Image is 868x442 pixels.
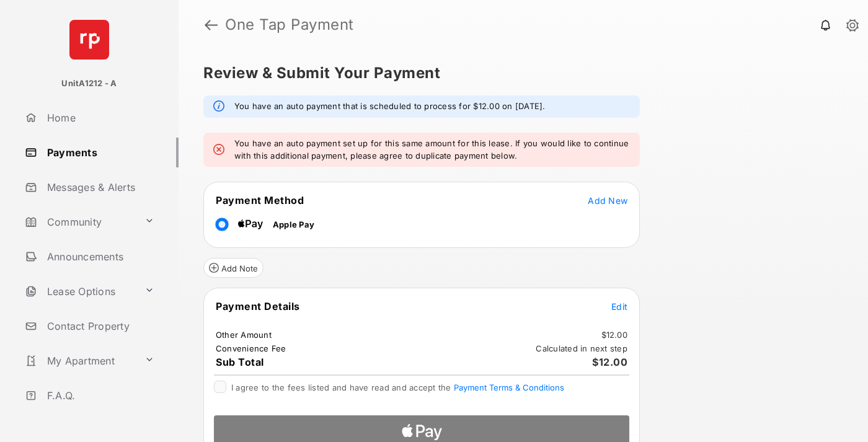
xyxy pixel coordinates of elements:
img: svg+xml;base64,PHN2ZyB4bWxucz0iaHR0cDovL3d3dy53My5vcmcvMjAwMC9zdmciIHdpZHRoPSI2NCIgaGVpZ2h0PSI2NC... [69,20,109,60]
a: Community [20,207,139,237]
span: Add New [588,195,627,206]
span: $12.00 [592,356,627,368]
td: Other Amount [215,329,272,340]
strong: One Tap Payment [225,17,354,32]
span: Payment Details [216,300,300,312]
span: Sub Total [216,356,264,368]
td: Calculated in next step [535,343,628,354]
a: My Apartment [20,346,139,376]
p: UnitA1212 - A [61,77,117,90]
a: Lease Options [20,276,139,306]
button: Add Note [203,258,263,278]
h5: Review & Submit Your Payment [203,66,833,81]
span: I agree to the fees listed and have read and accept the [231,382,564,392]
span: Apple Pay [273,219,314,229]
button: Add New [588,194,627,206]
em: You have an auto payment that is scheduled to process for $12.00 on [DATE]. [234,100,546,113]
span: Edit [611,301,627,312]
a: Messages & Alerts [20,172,179,202]
a: Home [20,103,179,133]
a: Contact Property [20,311,179,341]
em: You have an auto payment set up for this same amount for this lease. If you would like to continu... [234,138,630,162]
span: Payment Method [216,194,304,206]
a: F.A.Q. [20,381,179,410]
a: Payments [20,138,179,167]
td: $12.00 [601,329,629,340]
td: Convenience Fee [215,343,287,354]
a: Announcements [20,242,179,272]
button: I agree to the fees listed and have read and accept the [454,382,564,392]
button: Edit [611,300,627,312]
